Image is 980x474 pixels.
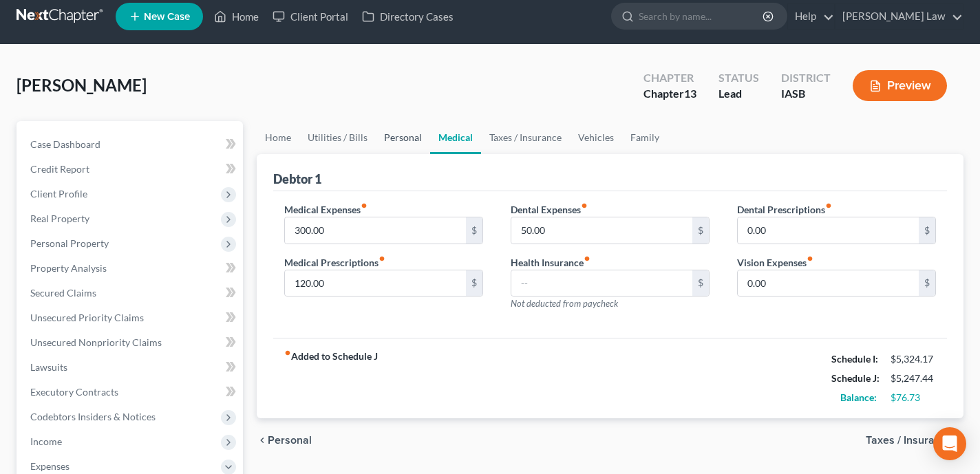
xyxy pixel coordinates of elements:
i: fiber_manual_record [361,202,367,209]
a: Case Dashboard [19,132,243,157]
span: Real Property [30,213,89,224]
input: -- [285,217,466,244]
a: Medical [430,121,481,154]
a: Lawsuits [19,355,243,380]
input: Search by name... [639,3,765,29]
div: $ [466,217,482,244]
span: Secured Claims [30,287,96,299]
a: Vehicles [570,121,622,154]
span: Codebtors Insiders & Notices [30,411,156,422]
a: Property Analysis [19,256,243,281]
span: 13 [684,87,696,100]
span: [PERSON_NAME] [17,75,147,95]
a: Home [207,4,266,29]
a: Utilities / Bills [299,121,376,154]
a: Executory Contracts [19,380,243,405]
strong: Schedule J: [831,372,880,384]
button: chevron_left Personal [257,435,312,446]
div: $ [919,217,935,244]
a: Home [257,121,299,154]
input: -- [511,217,692,244]
div: Chapter [643,86,696,102]
span: Personal Property [30,237,109,249]
a: Help [788,4,834,29]
strong: Added to Schedule J [284,349,378,407]
input: -- [285,270,466,297]
div: $5,247.44 [891,371,936,385]
span: Case Dashboard [30,138,100,150]
span: New Case [144,12,190,22]
span: Property Analysis [30,262,107,274]
i: fiber_manual_record [584,255,590,262]
a: Family [622,121,668,154]
i: fiber_manual_record [807,255,813,262]
button: Preview [853,70,947,101]
button: Taxes / Insurance chevron_right [866,435,963,446]
span: Expenses [30,460,70,472]
div: Status [718,70,759,86]
label: Health Insurance [511,255,590,270]
div: Debtor 1 [273,171,321,187]
a: Taxes / Insurance [481,121,570,154]
a: Directory Cases [355,4,460,29]
div: Open Intercom Messenger [933,427,966,460]
label: Vision Expenses [737,255,813,270]
strong: Schedule I: [831,353,878,365]
label: Dental Expenses [511,202,588,217]
span: Credit Report [30,163,89,175]
div: $ [692,217,709,244]
div: $ [692,270,709,297]
div: $5,324.17 [891,352,936,366]
i: fiber_manual_record [284,349,291,356]
div: $ [919,270,935,297]
a: Client Portal [266,4,355,29]
div: IASB [781,86,831,102]
label: Medical Expenses [284,202,367,217]
span: Income [30,435,62,447]
span: Unsecured Priority Claims [30,312,144,323]
div: Lead [718,86,759,102]
i: fiber_manual_record [825,202,832,209]
a: Secured Claims [19,281,243,305]
input: -- [738,270,919,297]
div: $ [466,270,482,297]
span: Lawsuits [30,361,67,373]
span: Taxes / Insurance [866,435,952,446]
a: Credit Report [19,157,243,182]
div: Chapter [643,70,696,86]
label: Medical Prescriptions [284,255,385,270]
i: fiber_manual_record [581,202,588,209]
span: Not deducted from paycheck [511,298,618,309]
div: $76.73 [891,391,936,405]
span: Unsecured Nonpriority Claims [30,336,162,348]
input: -- [511,270,692,297]
a: Unsecured Nonpriority Claims [19,330,243,355]
a: Personal [376,121,430,154]
strong: Balance: [840,391,877,403]
label: Dental Prescriptions [737,202,832,217]
i: chevron_left [257,435,268,446]
a: Unsecured Priority Claims [19,305,243,330]
a: [PERSON_NAME] Law [835,4,963,29]
div: District [781,70,831,86]
span: Client Profile [30,188,87,200]
span: Executory Contracts [30,386,118,398]
input: -- [738,217,919,244]
i: fiber_manual_record [379,255,385,262]
span: Personal [268,435,312,446]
